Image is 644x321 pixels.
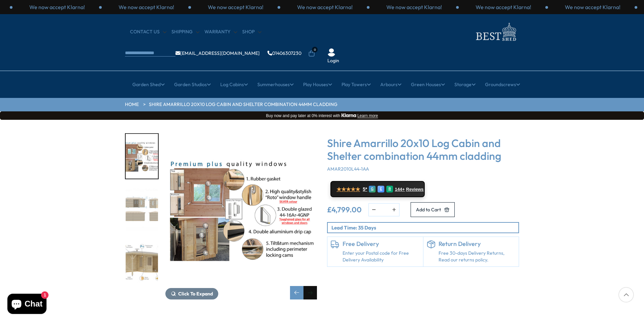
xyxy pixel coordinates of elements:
span: 0 [312,47,318,52]
p: Free 30-days Delivery Returns, Read our returns policy. [439,250,516,263]
div: 3 / 3 [369,3,459,11]
a: [EMAIL_ADDRESS][DOMAIN_NAME] [175,51,260,56]
h6: Return Delivery [439,240,516,248]
div: 2 / 3 [280,3,369,11]
span: ★★★★★ [336,186,360,192]
a: Warranty [204,29,237,35]
ins: £4,799.00 [327,206,362,213]
div: R [386,186,393,192]
span: 144+ [395,187,405,192]
button: Add to Cart [411,202,455,217]
a: Green Houses [411,76,445,93]
a: 0 [308,50,315,57]
a: Shop [242,29,261,35]
a: Shire Amarrillo 20x10 Log Cabin and Shelter combination 44mm cladding [149,101,337,108]
p: We now accept Klarna! [565,3,620,11]
a: Play Houses [303,76,332,93]
span: Add to Cart [416,207,441,212]
a: Shipping [171,29,199,35]
div: 3 / 3 [102,3,191,11]
p: We now accept Klarna! [119,3,174,11]
p: We now accept Klarna! [476,3,531,11]
button: Click To Expand [165,288,218,299]
a: Enter your Postal code for Free Delivery Availability [343,250,420,263]
p: We now accept Klarna! [297,3,353,11]
h3: Shire Amarrillo 20x10 Log Cabin and Shelter combination 44mm cladding [327,137,519,163]
a: HOME [125,101,139,108]
img: Premiumplusqualitywindowssq_0547f6b8-2208-4065-87ca-667863ae7054_200x200.jpg [126,134,158,179]
a: Log Cabins [220,76,248,93]
div: Previous slide [290,286,303,299]
p: We now accept Klarna! [29,3,85,11]
img: Amarillo3x5_9-2_5-elevationssq_65f4c0e0-fbf9-480f-90b4-7f288c863e2f_200x200.jpg [126,187,158,231]
img: Amarillo3x5_9-2_5-specification_f13df0c4-93e3-4e1b-8e27-30c3642c6dfb_200x200.jpg [126,239,158,284]
a: CONTACT US [130,29,166,35]
a: Play Towers [342,76,371,93]
img: Shire Amarrillo 20x10 Log Cabin and Shelter combination 44mm cladding - Best Shed [165,133,317,285]
div: 6 / 8 [125,133,159,179]
div: G [369,186,376,192]
span: Reviews [406,187,424,192]
a: Garden Studios [174,76,211,93]
img: User Icon [327,48,335,57]
p: Lead Time: 35 Days [331,224,518,231]
div: E [378,186,384,192]
span: Click To Expand [178,291,213,297]
a: 01406307230 [267,51,301,56]
img: logo [472,21,519,43]
a: Arbours [380,76,401,93]
div: 8 / 8 [125,239,159,285]
div: Next slide [303,286,317,299]
a: Login [327,58,339,64]
div: 7 / 8 [125,186,159,232]
a: Storage [454,76,476,93]
p: We now accept Klarna! [208,3,263,11]
div: 6 / 8 [165,133,317,299]
a: Garden Shed [132,76,165,93]
span: AMAR2010L44-1AA [327,166,369,172]
div: 2 / 3 [12,3,102,11]
p: We now accept Klarna! [386,3,442,11]
div: 1 / 3 [459,3,548,11]
a: Summerhouses [257,76,294,93]
inbox-online-store-chat: Shopify online store chat [5,294,49,316]
a: Groundscrews [485,76,520,93]
div: 1 / 3 [191,3,280,11]
h6: Free Delivery [343,240,420,248]
div: 2 / 3 [548,3,637,11]
a: ★★★★★ 5* G E R 144+ Reviews [330,181,425,197]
